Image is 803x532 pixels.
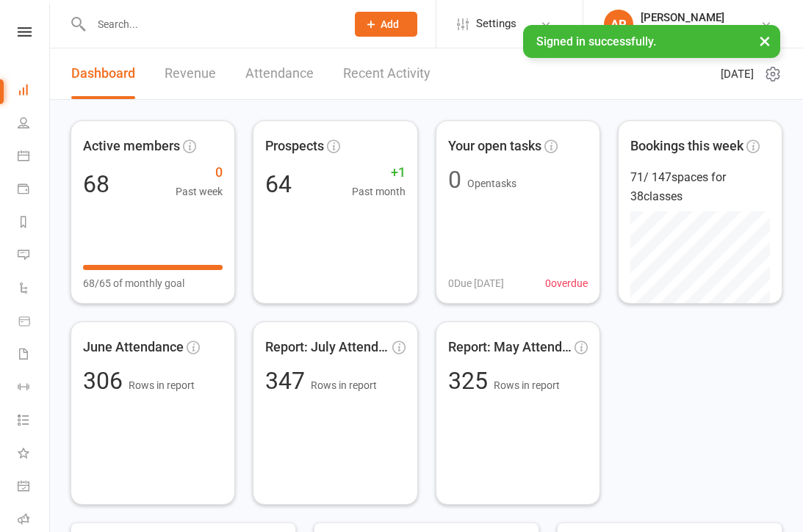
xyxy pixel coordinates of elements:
div: 0 [448,168,461,192]
span: Your open tasks [448,136,541,157]
span: Signed in successfully. [536,34,656,48]
span: Report: May Attendance [448,337,572,358]
span: 68/65 of monthly goal [83,275,184,291]
a: Calendar [18,141,51,174]
span: Open tasks [467,178,516,189]
span: Rows in report [129,379,195,391]
a: Reports [18,207,51,240]
span: June Attendance [83,337,184,358]
span: Past week [176,183,223,200]
a: Dashboard [71,48,135,99]
span: Bookings this week [630,136,743,157]
div: 71 / 147 spaces for 38 classes [630,168,770,205]
a: Dashboard [18,75,51,108]
div: 64 [265,172,292,196]
span: Rows in report [494,379,560,391]
span: 0 [176,162,223,183]
span: 325 [448,367,494,395]
div: AR [604,10,633,39]
span: Report: July Attendance [265,337,389,358]
span: Add [381,18,399,30]
span: [DATE] [721,65,754,83]
a: People [18,108,51,141]
span: Settings [476,7,516,40]
a: What's New [18,438,51,471]
button: Add [355,12,417,37]
a: Attendance [245,48,314,99]
span: 347 [265,367,311,395]
a: Revenue [165,48,216,99]
span: Rows in report [311,379,377,391]
span: 306 [83,367,129,395]
a: Payments [18,174,51,207]
span: Prospects [265,136,324,157]
div: 68 [83,172,109,196]
span: Active members [83,136,180,157]
span: Past month [352,183,406,200]
div: The Weight Rm [641,24,724,37]
span: +1 [352,162,406,183]
span: 0 overdue [545,275,588,291]
input: Search... [87,14,336,34]
a: Product Sales [18,306,51,339]
button: × [752,25,778,57]
span: 0 Due [DATE] [448,275,504,291]
div: [PERSON_NAME] [641,11,724,24]
a: Recent Activity [343,48,431,99]
a: General attendance kiosk mode [18,471,51,504]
